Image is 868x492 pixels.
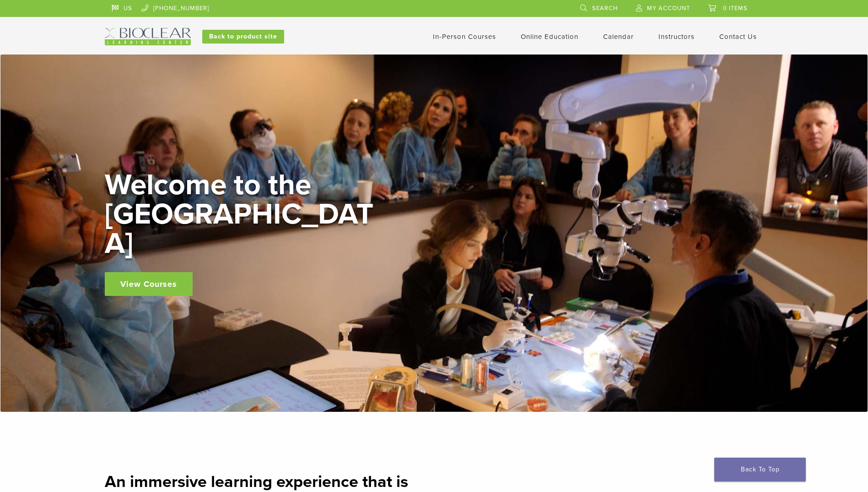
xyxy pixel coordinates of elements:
[592,5,618,12] span: Search
[658,33,695,41] a: Instructors
[433,33,496,41] a: In-Person Courses
[105,170,379,258] h2: Welcome to the [GEOGRAPHIC_DATA]
[719,33,757,41] a: Contact Us
[714,458,806,481] a: Back To Top
[105,28,191,45] img: Bioclear
[202,30,284,44] a: Back to product site
[647,5,690,12] span: My Account
[521,33,578,41] a: Online Education
[105,272,193,296] a: View Courses
[723,5,748,12] span: 0 items
[603,33,634,41] a: Calendar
